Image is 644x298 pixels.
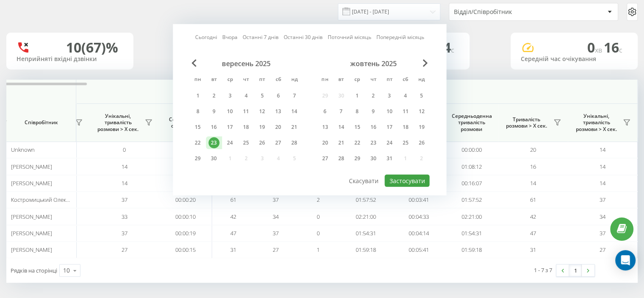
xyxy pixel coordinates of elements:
div: сб 27 вер 2025 р. [270,136,286,149]
span: 37 [600,196,605,203]
div: 13 [273,106,284,117]
td: 01:08:12 [445,158,498,175]
div: 28 [335,153,346,164]
div: пн 29 вер 2025 р. [190,152,206,165]
span: [PERSON_NAME] [11,213,52,220]
span: [PERSON_NAME] [11,179,52,187]
div: 4 [400,90,411,101]
span: Unknown [11,146,35,153]
span: 14 [122,179,127,187]
td: 01:59:18 [445,242,498,258]
div: 20 [273,122,284,133]
div: нд 26 жовт 2025 р. [413,136,429,149]
div: ср 15 жовт 2025 р. [349,121,365,134]
div: 31 [384,153,395,164]
div: вересень 2025 [190,59,302,68]
td: 00:00:15 [159,158,212,175]
div: сб 11 жовт 2025 р. [397,105,413,118]
div: пн 8 вер 2025 р. [190,105,206,118]
div: 12 [257,106,268,117]
div: ср 29 жовт 2025 р. [349,152,365,165]
span: 27 [273,246,279,253]
div: сб 20 вер 2025 р. [270,121,286,134]
div: ср 3 вер 2025 р. [222,89,238,102]
div: 25 [400,137,411,148]
span: [PERSON_NAME] [11,246,52,253]
div: 26 [416,137,427,148]
abbr: середа [224,74,236,86]
div: пн 27 жовт 2025 р. [317,152,333,165]
span: 16 [530,163,536,170]
div: 11 [400,106,411,117]
div: вт 28 жовт 2025 р. [333,152,349,165]
div: сб 6 вер 2025 р. [270,89,286,102]
div: 2 [208,90,219,101]
div: ср 17 вер 2025 р. [222,121,238,134]
span: хв [595,45,604,55]
div: 9 [368,106,379,117]
div: вт 16 вер 2025 р. [206,121,222,134]
div: пт 5 вер 2025 р. [254,89,270,102]
span: 34 [600,213,605,220]
div: Середній час очікування [521,56,627,63]
div: 28 [289,137,300,148]
abbr: п’ятниця [256,74,268,86]
td: 01:54:31 [445,225,498,242]
div: 3 [384,90,395,101]
div: 23 [368,137,379,148]
div: чт 18 вер 2025 р. [238,121,254,134]
div: 20 [319,137,330,148]
div: вт 7 жовт 2025 р. [333,105,349,118]
div: 30 [208,153,219,164]
span: 37 [122,196,127,203]
span: Рядків на сторінці [11,267,57,274]
a: Останні 30 днів [284,33,323,41]
span: 27 [122,246,127,253]
div: вт 21 жовт 2025 р. [333,136,349,149]
abbr: четвер [367,74,379,86]
div: 2 [368,90,379,101]
abbr: неділя [288,74,301,86]
span: Костромицький Олександр [11,196,81,203]
div: 3 [224,90,235,101]
div: пн 13 жовт 2025 р. [317,121,333,134]
abbr: середа [351,74,363,86]
span: [PERSON_NAME] [11,229,52,237]
div: 8 [192,106,203,117]
div: нд 7 вер 2025 р. [286,89,302,102]
span: 0 [587,38,604,56]
span: 34 [273,213,279,220]
div: 21 [289,122,300,133]
div: ср 1 жовт 2025 р. [349,89,365,102]
span: 0 [317,229,320,237]
div: 23 [208,137,219,148]
div: ср 8 жовт 2025 р. [349,105,365,118]
abbr: неділя [415,74,428,86]
div: 18 [240,122,252,133]
div: чт 9 жовт 2025 р. [365,105,381,118]
td: 00:04:33 [392,208,445,225]
div: чт 23 жовт 2025 р. [365,136,381,149]
div: чт 30 жовт 2025 р. [365,152,381,165]
a: Поточний місяць [328,33,371,41]
div: пт 10 жовт 2025 р. [381,105,397,118]
div: вт 2 вер 2025 р. [206,89,222,102]
td: 00:03:41 [392,192,445,208]
abbr: понеділок [191,74,204,86]
td: 01:54:31 [339,225,392,242]
td: 00:00:17 [159,175,212,192]
div: вт 9 вер 2025 р. [206,105,222,118]
div: 29 [351,153,362,164]
div: 9 [208,106,219,117]
div: пн 15 вер 2025 р. [190,121,206,134]
span: Previous Month [191,59,196,67]
div: 1 [351,90,362,101]
div: 4 [240,90,252,101]
td: 02:21:00 [339,208,392,225]
div: 10 [224,106,235,117]
div: ср 24 вер 2025 р. [222,136,238,149]
div: 10 [63,266,70,275]
span: Середній час очікування [166,116,205,129]
div: 22 [351,137,362,148]
div: 11 [240,106,252,117]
